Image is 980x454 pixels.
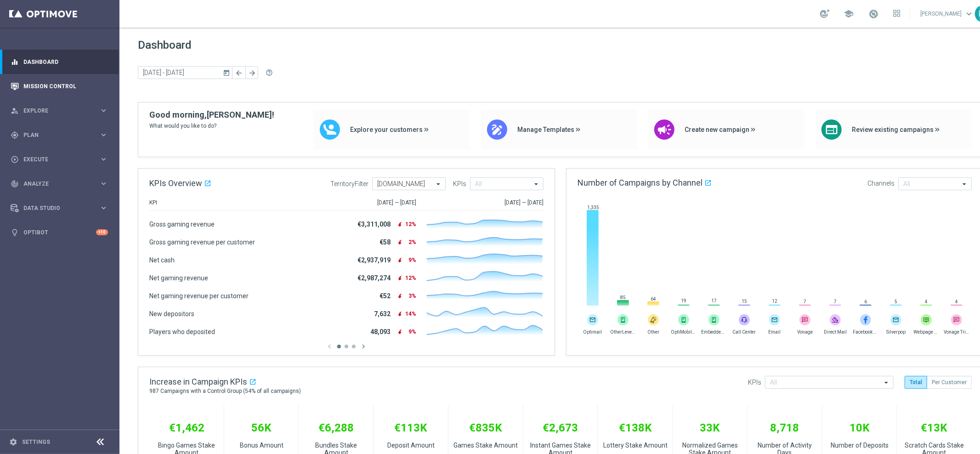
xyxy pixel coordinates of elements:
i: settings [9,438,17,446]
div: Plan [11,131,99,139]
div: Mission Control [11,74,108,98]
span: keyboard_arrow_down [964,9,974,19]
span: Explore [23,108,99,113]
button: Mission Control [10,83,108,90]
i: keyboard_arrow_right [99,204,108,212]
i: keyboard_arrow_right [99,155,108,164]
a: Settings [22,439,50,445]
a: Dashboard [23,50,108,74]
i: keyboard_arrow_right [99,106,108,115]
button: equalizer Dashboard [10,58,108,66]
i: lightbulb [11,228,19,237]
button: play_circle_outline Execute keyboard_arrow_right [10,156,108,163]
div: Explore [11,107,99,115]
i: play_circle_outline [11,155,19,164]
i: keyboard_arrow_right [99,179,108,188]
button: Data Studio keyboard_arrow_right [10,204,108,212]
span: Analyze [23,181,99,187]
div: Dashboard [11,50,108,74]
span: school [844,9,854,19]
span: Plan [23,132,99,138]
div: Execute [11,155,99,164]
div: Data Studio [11,204,99,212]
a: Mission Control [23,74,108,98]
i: keyboard_arrow_right [99,131,108,139]
i: gps_fixed [11,131,19,139]
button: track_changes Analyze keyboard_arrow_right [10,180,108,187]
i: person_search [11,107,19,115]
div: Analyze [11,180,99,188]
div: +10 [96,229,108,235]
a: [PERSON_NAME]keyboard_arrow_down [919,7,975,21]
i: equalizer [11,58,19,66]
a: Optibot [23,220,96,244]
button: person_search Explore keyboard_arrow_right [10,107,108,114]
button: lightbulb Optibot +10 [10,229,108,236]
div: Optibot [11,220,108,244]
i: track_changes [11,180,19,188]
button: gps_fixed Plan keyboard_arrow_right [10,131,108,139]
span: Execute [23,157,99,162]
span: Data Studio [23,205,99,211]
